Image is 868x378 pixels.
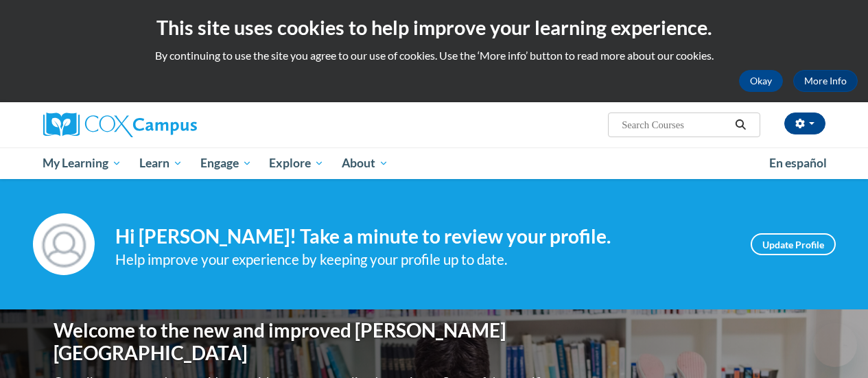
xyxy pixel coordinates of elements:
span: En español [769,156,827,170]
span: My Learning [43,155,121,172]
h1: Welcome to the new and improved [PERSON_NAME][GEOGRAPHIC_DATA] [54,319,551,365]
h4: Hi [PERSON_NAME]! Take a minute to review your profile. [115,225,730,248]
a: Update Profile [751,233,836,255]
a: Explore [260,147,333,179]
a: Engage [191,147,261,179]
a: Learn [130,147,191,179]
a: More Info [793,70,858,92]
img: Cox Campus [43,113,197,137]
button: Search [730,117,751,133]
input: Search Courses [620,117,730,133]
span: Engage [200,155,252,172]
a: En español [760,149,836,178]
div: Main menu [33,147,836,179]
img: Profile Image [33,213,95,275]
span: Explore [269,155,324,172]
a: My Learning [34,147,131,179]
h2: This site uses cookies to help improve your learning experience. [10,14,858,41]
button: Account Settings [784,113,825,134]
iframe: Button to launch messaging window [813,323,857,367]
a: About [333,147,397,179]
p: By continuing to use the site you agree to our use of cookies. Use the ‘More info’ button to read... [10,48,858,63]
span: Learn [139,155,183,172]
div: Help improve your experience by keeping your profile up to date. [115,248,730,271]
a: Cox Campus [43,113,290,137]
button: Okay [739,70,783,92]
span: About [342,155,388,172]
